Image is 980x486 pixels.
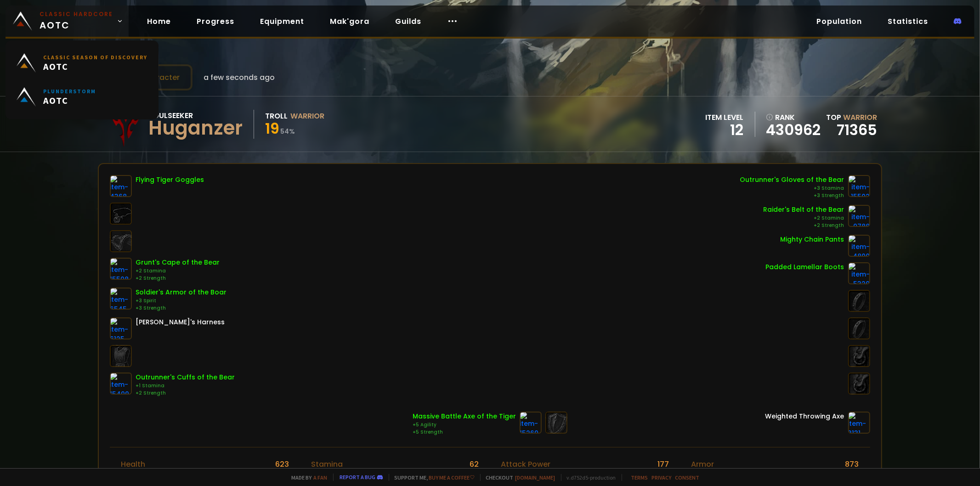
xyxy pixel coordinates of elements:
div: item level [706,112,744,123]
img: item-15269 [520,412,542,434]
a: Guilds [388,12,429,31]
div: +2 Strength [764,222,844,229]
img: item-3131 [848,412,870,434]
div: Stamina [311,458,343,470]
a: Classic HardcoreAOTC [6,6,129,37]
span: AOTC [43,61,147,72]
div: Raider's Belt of the Bear [764,205,844,215]
div: 177 [657,458,669,470]
span: 19 [265,118,279,139]
a: PlunderstormAOTC [11,80,153,114]
div: +3 Spirit [136,297,227,305]
a: Classic Season of DiscoveryAOTC [11,46,153,80]
a: Mak'gora [323,12,377,31]
span: Made by [286,474,328,481]
img: item-15499 [110,373,132,395]
div: 623 [275,458,289,470]
a: a fan [314,474,328,481]
a: Buy me a coffee [429,474,475,481]
div: Outrunner's Gloves of the Bear [740,175,844,185]
a: 71365 [837,119,878,140]
div: Soulseeker [148,110,243,121]
a: Consent [675,474,700,481]
img: item-6545 [110,288,132,310]
a: Report a bug [340,474,376,480]
img: item-5320 [848,262,870,284]
span: a few seconds ago [204,72,275,83]
span: AOTC [40,10,113,32]
a: Progress [189,12,242,31]
div: Outrunner's Cuffs of the Bear [136,373,235,382]
div: Flying Tiger Goggles [136,175,204,185]
div: 62 [470,458,479,470]
div: Soldier's Armor of the Boar [136,288,227,297]
div: +2 Stamina [136,267,220,275]
img: item-9788 [848,205,870,227]
a: Home [140,12,178,31]
span: Checkout [480,474,555,481]
div: +2 Strength [136,275,220,282]
div: +2 Stamina [764,215,844,222]
small: Plunderstorm [43,88,96,95]
div: Padded Lamellar Boots [766,262,844,272]
span: v. d752d5 - production [561,474,616,481]
div: Troll [265,110,288,122]
img: item-6125 [110,317,132,339]
a: Statistics [880,12,935,31]
small: 54 % [280,127,295,136]
img: item-4368 [110,175,132,197]
div: Grunt's Cape of the Bear [136,258,220,267]
div: 12 [706,123,744,137]
div: Attack Power [501,458,550,470]
div: +1 Stamina [136,382,235,390]
div: Top [827,112,878,123]
div: rank [766,112,821,123]
img: item-15508 [110,258,132,280]
div: Health [121,458,145,470]
small: Classic Hardcore [40,10,113,18]
div: +3 Strength [740,192,844,199]
a: Population [809,12,869,31]
a: Equipment [253,12,312,31]
a: Privacy [652,474,672,481]
div: +3 Stamina [740,185,844,192]
a: Terms [631,474,648,481]
div: +5 Strength [413,429,516,436]
span: Support me, [389,474,475,481]
a: [DOMAIN_NAME] [515,474,555,481]
div: Massive Battle Axe of the Tiger [413,412,516,421]
span: Warrior [844,112,878,123]
small: Classic Season of Discovery [43,54,147,61]
div: +2 Strength [136,390,235,397]
div: [PERSON_NAME]'s Harness [136,317,225,327]
div: Mighty Chain Pants [781,235,844,244]
div: Armor [691,458,714,470]
div: Weighted Throwing Axe [765,412,844,421]
a: 430962 [766,123,821,137]
div: +3 Strength [136,305,227,312]
div: 873 [845,458,859,470]
div: +5 Agility [413,421,516,429]
div: Warrior [290,110,324,122]
img: item-15502 [848,175,870,197]
div: Huganzer [148,121,243,135]
span: AOTC [43,95,96,106]
img: item-4800 [848,235,870,257]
